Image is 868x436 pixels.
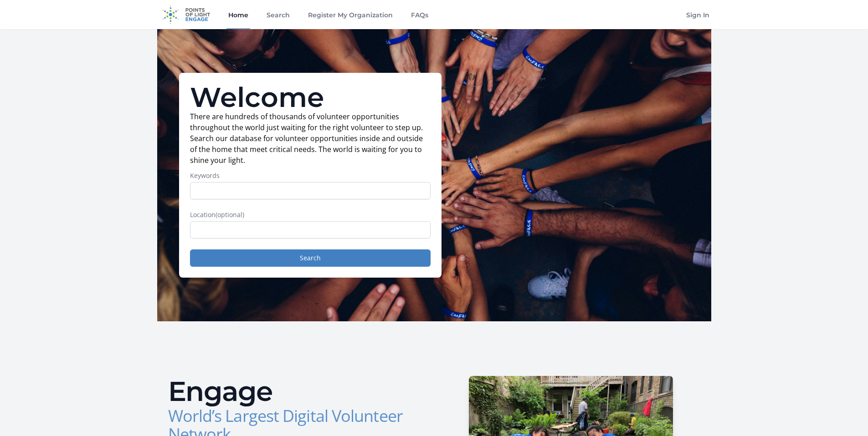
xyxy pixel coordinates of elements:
[190,249,431,267] button: Search
[190,111,431,166] p: There are hundreds of thousands of volunteer opportunities throughout the world just waiting for ...
[168,378,427,405] h2: Engage
[190,171,431,180] label: Keywords
[190,84,431,111] h1: Welcome
[190,210,431,219] label: Location
[216,210,244,219] span: (optional)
